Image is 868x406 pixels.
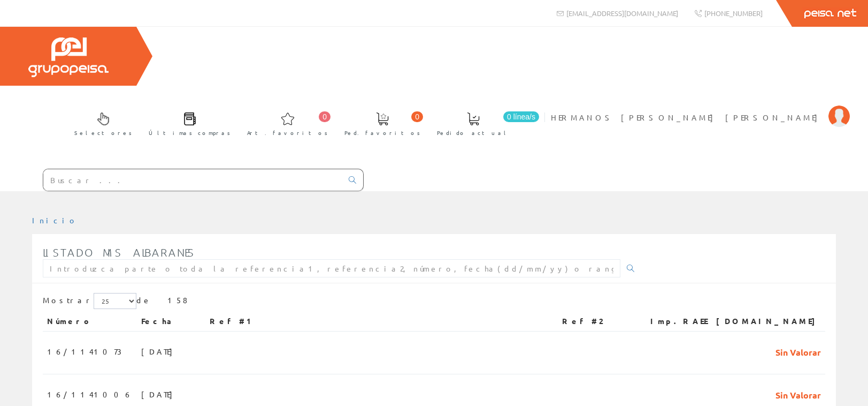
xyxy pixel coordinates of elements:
[632,312,712,331] th: Imp.RAEE
[551,103,850,114] a: HERMANOS [PERSON_NAME] [PERSON_NAME]
[94,293,136,309] select: Mostrar
[43,259,620,277] input: Introduzca parte o toda la referencia1, referencia2, número, fecha(dd/mm/yy) o rango de fechas(dd...
[47,385,133,403] span: 16/1141006
[28,37,109,77] img: Grupo Peisa
[43,312,137,331] th: Número
[138,103,236,142] a: Últimas compras
[775,385,821,403] span: Sin Valorar
[43,169,342,191] input: Buscar ...
[704,9,763,18] span: [PHONE_NUMBER]
[32,215,78,225] a: Inicio
[141,385,178,403] span: [DATE]
[64,103,137,142] a: Selectores
[319,111,331,122] span: 0
[437,127,510,138] span: Pedido actual
[43,293,825,312] div: de 158
[43,293,136,309] label: Mostrar
[47,342,121,360] span: 16/1141073
[566,9,678,18] span: [EMAIL_ADDRESS][DOMAIN_NAME]
[411,111,423,122] span: 0
[558,312,632,331] th: Ref #2
[149,127,231,138] span: Últimas compras
[775,342,821,360] span: Sin Valorar
[344,127,420,138] span: Ped. favoritos
[205,312,558,331] th: Ref #1
[503,111,539,122] span: 0 línea/s
[712,312,825,331] th: [DOMAIN_NAME]
[247,127,328,138] span: Art. favoritos
[551,112,823,123] span: HERMANOS [PERSON_NAME] [PERSON_NAME]
[141,342,178,360] span: [DATE]
[43,246,195,259] span: Listado mis albaranes
[74,127,132,138] span: Selectores
[137,312,205,331] th: Fecha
